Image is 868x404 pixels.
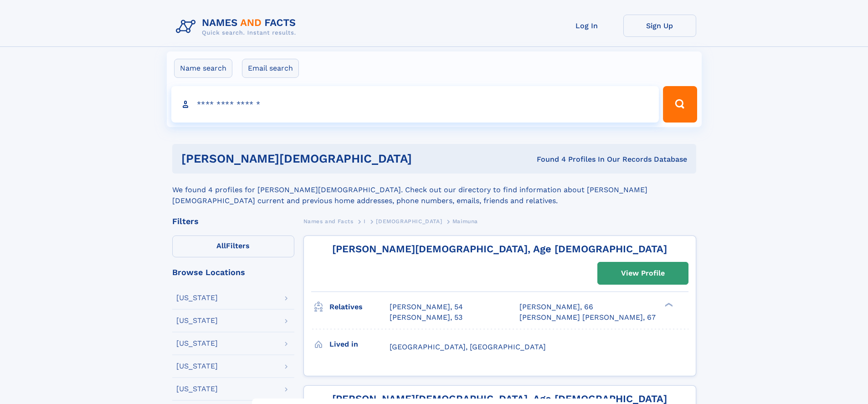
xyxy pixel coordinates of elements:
div: Found 4 Profiles In Our Records Database [474,154,687,164]
h3: Relatives [329,299,390,315]
span: [GEOGRAPHIC_DATA], [GEOGRAPHIC_DATA] [390,343,546,351]
div: We found 4 profiles for [PERSON_NAME][DEMOGRAPHIC_DATA]. Check out our directory to find informat... [172,174,696,206]
div: [US_STATE] [176,317,218,324]
label: Filters [172,235,294,257]
div: Browse Locations [172,268,294,276]
a: [PERSON_NAME] [PERSON_NAME], 67 [519,312,656,322]
div: [US_STATE] [176,294,218,302]
span: I [364,218,366,225]
a: View Profile [598,262,688,284]
div: View Profile [621,263,665,284]
a: Log In [550,15,623,37]
a: [PERSON_NAME], 53 [390,312,462,322]
span: [DEMOGRAPHIC_DATA] [376,218,442,225]
img: Logo Names and Facts [172,15,303,39]
h3: Lived in [329,337,390,352]
div: [US_STATE] [176,340,218,347]
span: All [216,241,226,250]
div: ❯ [663,302,673,308]
a: [PERSON_NAME], 54 [390,302,463,312]
div: [US_STATE] [176,385,218,393]
div: Filters [172,217,294,225]
label: Name search [174,59,232,78]
a: [PERSON_NAME], 66 [519,302,593,312]
a: [DEMOGRAPHIC_DATA] [376,215,442,227]
span: Maimuna [452,218,478,225]
a: Names and Facts [303,215,354,227]
a: Sign Up [623,15,696,37]
div: [US_STATE] [176,363,218,370]
h1: [PERSON_NAME][DEMOGRAPHIC_DATA] [181,153,474,164]
label: Email search [242,59,299,78]
button: Search Button [663,86,697,123]
input: search input [171,86,659,123]
a: [PERSON_NAME][DEMOGRAPHIC_DATA], Age [DEMOGRAPHIC_DATA] [332,243,667,255]
a: I [364,215,366,227]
